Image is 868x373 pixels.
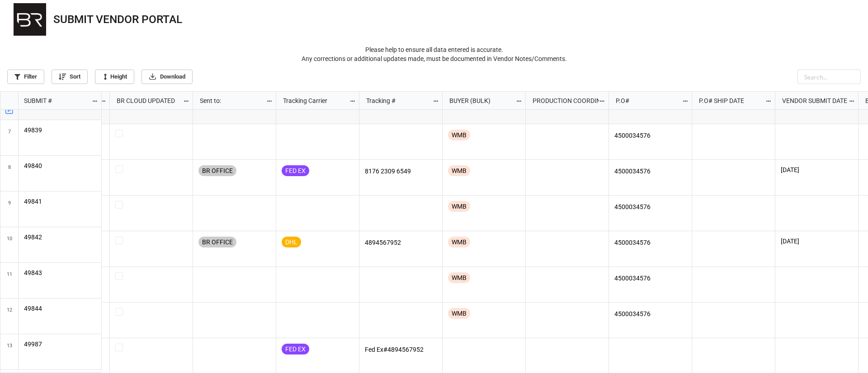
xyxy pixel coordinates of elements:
[24,340,96,349] p: 49987
[142,70,193,84] a: Download
[7,298,12,334] span: 12
[24,233,96,242] p: 49842
[365,237,437,249] p: 4894567952
[797,70,861,84] input: Search...
[24,197,96,206] p: 49841
[8,191,11,227] span: 9
[361,96,432,106] div: Tracking #
[614,201,687,214] p: 4500034576
[7,45,861,63] p: Please help to ensure all data entered is accurate. Any corrections or additional updates made, m...
[7,263,12,298] span: 11
[693,96,765,106] div: P.O# SHIP DATE
[52,70,88,84] a: Sort
[7,227,12,262] span: 10
[777,96,848,106] div: VENDOR SUBMIT DATE
[448,272,470,283] div: WMB
[7,70,44,84] a: Filter
[194,96,266,106] div: Sent to:
[448,165,470,176] div: WMB
[527,96,599,106] div: PRODUCTION COORDINATOR
[0,92,102,110] div: grid
[95,70,134,84] a: Height
[53,14,182,25] div: SUBMIT VENDOR PORTAL
[282,344,309,354] div: FED EX
[198,165,236,176] div: BR OFFICE
[610,96,682,106] div: P.O#
[111,96,183,106] div: BR CLOUD UPDATED
[781,165,853,174] p: [DATE]
[614,165,687,178] p: 4500034576
[614,272,687,285] p: 4500034576
[448,308,470,319] div: WMB
[448,237,470,247] div: WMB
[282,165,309,176] div: FED EX
[278,96,349,106] div: Tracking Carrier
[8,156,11,191] span: 8
[448,201,470,212] div: WMB
[24,304,96,313] p: 49844
[8,120,11,155] span: 7
[14,3,46,36] img: user-attachments%2Flegacy%2Fextension-attachments%2FVwrY3l6OcK%2FBR%20Logo.png
[198,237,236,247] div: BR OFFICE
[24,161,96,170] p: 49840
[7,334,12,369] span: 13
[614,130,687,142] p: 4500034576
[19,96,92,106] div: SUBMIT #
[444,96,515,106] div: BUYER (BULK)
[448,130,470,140] div: WMB
[24,126,96,135] p: 49839
[282,237,301,247] div: DHL
[24,268,96,277] p: 49843
[614,308,687,321] p: 4500034576
[365,344,437,356] p: Fed Ex#4894567952
[365,165,437,178] p: 8176 2309 6549
[781,237,853,246] p: [DATE]
[614,237,687,249] p: 4500034576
